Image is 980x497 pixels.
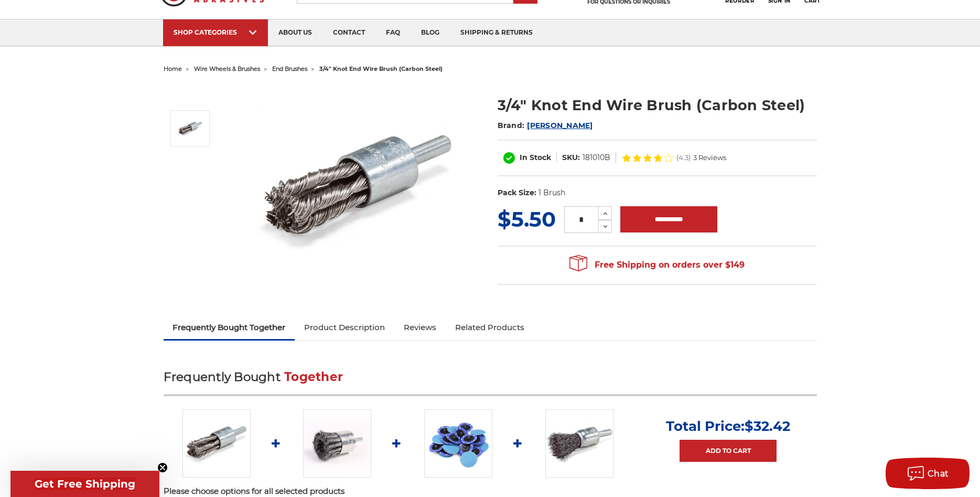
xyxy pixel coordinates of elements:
[886,458,970,489] button: Chat
[928,469,949,479] span: Chat
[164,316,295,339] a: Frequently Bought Together
[268,19,322,46] a: about us
[498,206,556,232] span: $5.50
[498,121,525,130] span: Brand:
[446,316,534,339] a: Related Products
[676,154,691,161] span: (4.3)
[272,65,307,72] a: end brushes
[177,115,203,142] img: Twist Knot End Brush
[322,19,375,46] a: contact
[498,187,536,198] dt: Pack Size:
[174,28,257,36] div: SHOP CATEGORIES
[164,369,281,384] span: Frequently Bought
[411,19,450,46] a: blog
[745,418,790,435] span: $32.42
[693,154,726,161] span: 3 Reviews
[450,19,543,46] a: shipping & returns
[182,409,251,478] img: Twist Knot End Brush
[562,152,580,163] dt: SKU:
[680,440,777,462] a: Add to Cart
[319,65,443,72] span: 3/4" knot end wire brush (carbon steel)
[527,121,593,130] a: [PERSON_NAME]
[569,255,745,276] span: Free Shipping on orders over $149
[520,153,551,162] span: In Stock
[375,19,411,46] a: faq
[394,316,446,339] a: Reviews
[157,462,168,473] button: Close teaser
[284,369,343,384] span: Together
[583,152,610,163] dd: 181010B
[164,65,182,72] a: home
[35,478,135,490] span: Get Free Shipping
[498,95,817,115] h1: 3/4" Knot End Wire Brush (Carbon Steel)
[295,316,394,339] a: Product Description
[194,65,260,72] a: wire wheels & brushes
[253,84,463,294] img: Twist Knot End Brush
[666,418,790,435] p: Total Price:
[539,187,565,198] dd: 1 Brush
[10,471,159,497] div: Get Free ShippingClose teaser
